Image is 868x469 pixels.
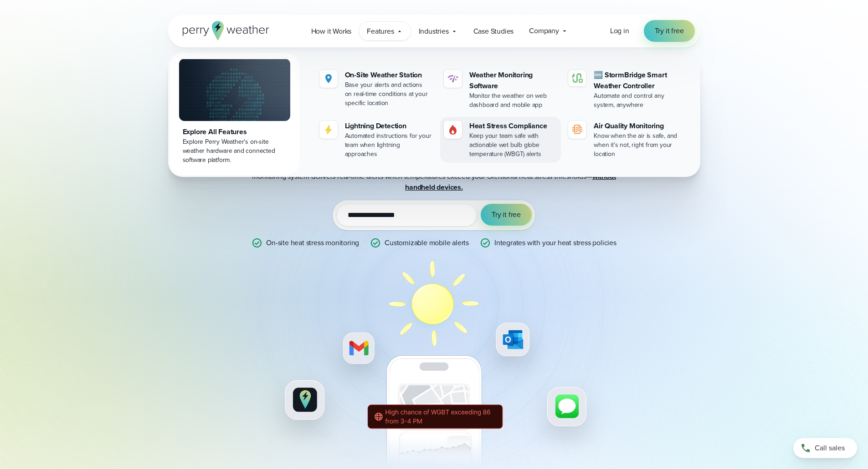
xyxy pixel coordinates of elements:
[303,22,360,40] a: How it Works
[594,70,682,91] div: 🆕 StormBridge Smart Weather Controller
[572,124,583,135] img: aqi-icon.svg
[494,237,616,248] p: Integrates with your heat stress policies
[469,131,557,159] div: Keep your team safe with actionable wet bulb globe temperature (WBGT) alerts
[466,22,522,40] a: Case Studies
[529,25,559,36] span: Company
[594,91,682,110] div: Automate and control any system, anywhere
[473,26,514,37] span: Case Studies
[655,25,684,36] span: Try it free
[565,117,685,162] a: Air Quality Monitoring Know when the air is safe, and when it's not, right from your location
[419,26,449,37] span: Industries
[793,438,857,458] a: Call sales
[815,443,845,454] span: Call sales
[345,70,433,81] div: On-Site Weather Station
[594,131,682,159] div: Know when the air is safe, and when it's not, right from your location
[469,70,557,91] div: Weather Monitoring Software
[447,124,458,135] img: Gas.svg
[644,20,695,42] a: Try it free
[323,73,334,84] img: Location.svg
[266,237,359,248] p: On-site heat stress monitoring
[440,117,561,162] a: Heat Stress Compliance Keep your team safe with actionable wet bulb globe temperature (WBGT) alerts
[469,91,557,110] div: Monitor the weather on web dashboard and mobile app
[440,66,561,113] a: Weather Monitoring Software Monitor the weather on web dashboard and mobile app
[481,204,532,226] button: Try it free
[447,73,458,84] img: software-icon.svg
[367,26,394,37] span: Features
[572,73,583,83] img: stormbridge-icon-V6.svg
[323,124,334,135] img: lightning-icon.svg
[170,53,299,175] a: Explore All Features Explore Perry Weather's on-site weather hardware and connected software plat...
[316,66,437,111] a: On-Site Weather Station Base your alerts and actions on real-time conditions at your specific loc...
[345,131,433,159] div: Automated instructions for your team when lightning approaches
[610,25,629,36] a: Log in
[316,117,437,162] a: Lightning Detection Automated instructions for your team when lightning approaches
[469,121,557,131] div: Heat Stress Compliance
[565,66,685,113] a: 🆕 StormBridge Smart Weather Controller Automate and control any system, anywhere
[345,81,433,108] div: Base your alerts and actions on real-time conditions at your specific location
[405,171,616,192] strong: without handheld devices.
[183,126,287,137] div: Explore All Features
[345,121,433,131] div: Lightning Detection
[385,237,469,248] p: Customizable mobile alerts
[492,209,521,220] span: Try it free
[311,26,352,37] span: How it Works
[594,121,682,131] div: Air Quality Monitoring
[183,137,287,165] div: Explore Perry Weather's on-site weather hardware and connected software platform.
